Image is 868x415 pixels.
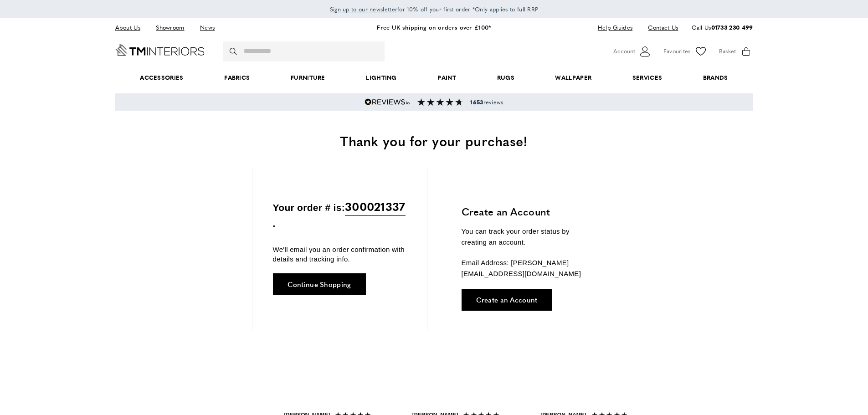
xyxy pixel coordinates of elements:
[613,46,635,56] span: Account
[663,46,691,56] span: Favourites
[462,205,596,219] h3: Create an Account
[692,23,753,32] p: Call Us
[377,23,491,31] a: Free UK shipping on orders over £100*
[273,245,406,264] p: We'll email you an order confirmation with details and tracking info.
[462,289,552,311] a: Create an Account
[663,45,708,58] a: Favourites
[340,131,528,150] span: Thank you for your purchase!
[462,226,596,248] p: You can track your order status by creating an account.
[193,21,221,34] a: News
[270,64,345,92] a: Furniture
[230,41,239,61] button: Search
[204,64,270,92] a: Fabrics
[330,5,539,13] span: for 10% off your first order *Only applies to full RRP
[470,98,483,106] strong: 1653
[273,197,406,231] p: Your order # is: .
[149,21,191,34] a: Showroom
[417,98,463,106] img: Reviews section
[711,23,753,31] a: 01733 230 499
[613,45,652,58] button: Customer Account
[330,5,398,14] a: Sign up to our newsletter
[273,273,366,295] a: Continue Shopping
[476,296,538,303] span: Create an Account
[683,64,748,92] a: Brands
[641,21,678,34] a: Contact Us
[462,257,596,279] p: Email Address: [PERSON_NAME][EMAIL_ADDRESS][DOMAIN_NAME]
[535,64,612,92] a: Wallpaper
[417,64,477,92] a: Paint
[470,98,503,106] span: reviews
[365,98,410,106] img: Reviews.io 5 stars
[346,64,417,92] a: Lighting
[612,64,683,92] a: Services
[119,64,204,92] span: Accessories
[591,21,639,34] a: Help Guides
[115,21,147,34] a: About Us
[477,64,535,92] a: Rugs
[115,44,205,56] a: Go to Home page
[288,281,351,287] span: Continue Shopping
[345,197,406,216] span: 300021337
[330,5,398,13] span: Sign up to our newsletter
